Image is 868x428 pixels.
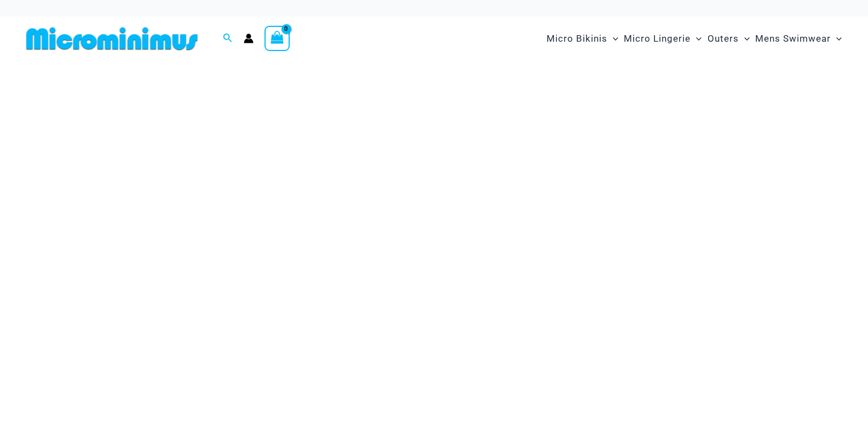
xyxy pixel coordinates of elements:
[755,25,831,53] span: Mens Swimwear
[244,33,254,43] a: Account icon link
[739,25,750,53] span: Menu Toggle
[544,22,621,55] a: Micro BikinisMenu ToggleMenu Toggle
[624,25,691,53] span: Micro Lingerie
[265,26,290,51] a: View Shopping Cart, empty
[705,22,752,55] a: OutersMenu ToggleMenu Toggle
[621,22,704,55] a: Micro LingerieMenu ToggleMenu Toggle
[547,25,607,53] span: Micro Bikinis
[691,25,702,53] span: Menu Toggle
[708,25,739,53] span: Outers
[22,26,202,51] img: MM SHOP LOGO FLAT
[607,25,618,53] span: Menu Toggle
[223,32,233,46] a: Search icon link
[752,22,844,55] a: Mens SwimwearMenu ToggleMenu Toggle
[831,25,842,53] span: Menu Toggle
[542,20,846,57] nav: Site Navigation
